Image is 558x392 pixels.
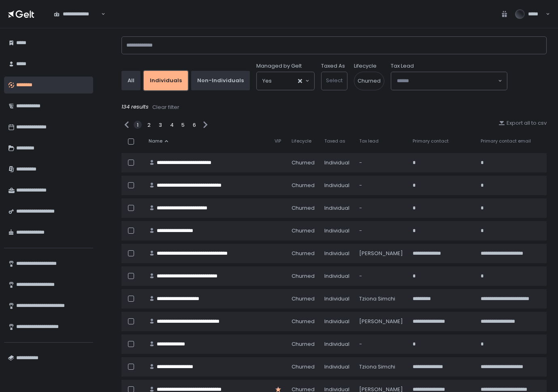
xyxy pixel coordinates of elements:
[397,77,497,85] input: Search for option
[324,250,349,257] div: Individual
[292,182,315,189] span: churned
[326,77,343,84] span: Select
[152,103,180,111] button: Clear filter
[481,138,531,144] span: Primary contact email
[134,121,142,129] div: 1
[324,227,349,234] div: Individual
[292,363,315,371] span: churned
[292,138,311,144] span: Lifecycle
[324,159,349,166] div: Individual
[292,341,315,348] span: churned
[324,182,349,189] div: Individual
[292,159,315,166] span: churned
[156,121,164,129] div: 3
[121,103,547,111] div: 134 results
[359,182,403,189] div: -
[121,71,141,90] button: All
[197,77,244,84] div: Non-Individuals
[149,138,162,144] span: Name
[128,77,134,84] div: All
[145,121,153,129] div: 2
[272,77,297,85] input: Search for option
[359,138,379,144] span: Tax lead
[354,72,384,90] span: churned
[190,121,198,129] div: 6
[292,227,315,234] span: churned
[324,138,345,144] span: Taxed as
[324,341,349,348] div: Individual
[292,295,315,303] span: churned
[359,363,403,371] div: Tziona Simchi
[321,62,345,70] label: Taxed As
[391,62,414,70] span: Tax Lead
[359,227,403,234] div: -
[359,295,403,303] div: Tziona Simchi
[292,250,315,257] span: churned
[49,6,105,23] div: Search for option
[256,62,302,70] span: Managed by Gelt
[292,205,315,212] span: churned
[324,205,349,212] div: Individual
[292,273,315,280] span: churned
[292,318,315,325] span: churned
[324,273,349,280] div: Individual
[179,121,187,129] div: 5
[298,79,302,83] button: Clear Selected
[144,71,188,90] button: Individuals
[359,273,403,280] div: -
[359,205,403,212] div: -
[191,71,250,90] button: Non-Individuals
[152,104,179,111] div: Clear filter
[324,295,349,303] div: Individual
[275,138,281,144] span: VIP
[354,62,377,70] label: Lifecycle
[359,250,403,257] div: [PERSON_NAME]
[100,10,100,18] input: Search for option
[324,363,349,371] div: Individual
[359,318,403,325] div: [PERSON_NAME]
[498,119,547,127] button: Export all to csv
[257,72,314,90] div: Search for option
[413,138,449,144] span: Primary contact
[391,72,507,90] div: Search for option
[168,121,176,129] div: 4
[262,77,272,85] span: Yes
[324,318,349,325] div: Individual
[150,77,182,84] div: Individuals
[359,159,403,166] div: -
[359,341,403,348] div: -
